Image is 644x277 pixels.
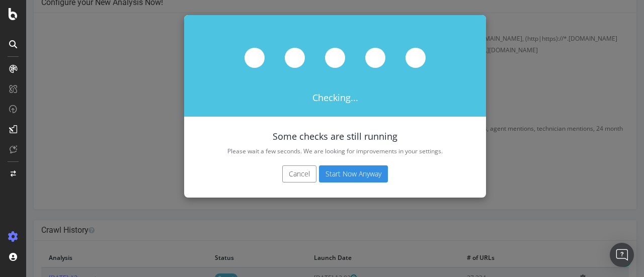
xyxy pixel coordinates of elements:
button: Cancel [256,165,290,182]
p: Please wait a few seconds. We are looking for improvements in your settings. [178,147,440,155]
h4: Some checks are still running [178,132,440,142]
div: Checking... [158,15,460,117]
button: Start Now Anyway [293,165,362,182]
div: Open Intercom Messenger [610,243,634,267]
